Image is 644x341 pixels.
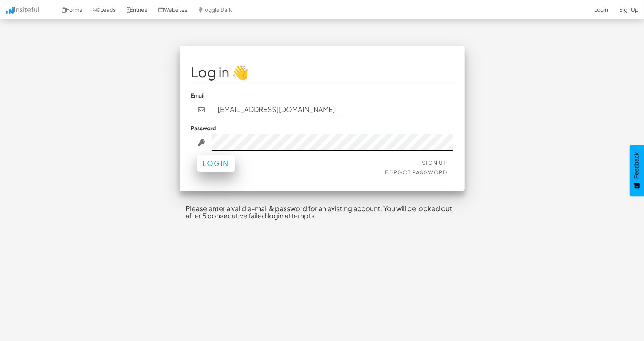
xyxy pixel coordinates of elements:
label: Email [191,92,205,99]
h1: Log in 👋 [191,65,453,80]
img: icon.png [6,7,14,14]
h4: Please enter a valid e-mail & password for an existing account. You will be locked out after 5 co... [180,199,465,226]
input: john@doe.com [212,101,453,118]
button: Login [197,155,235,172]
label: Password [191,124,216,132]
span: Feedback [633,152,640,179]
button: Feedback - Show survey [630,145,644,196]
a: Sign Up [422,159,448,166]
a: Forgot Password [385,169,448,175]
